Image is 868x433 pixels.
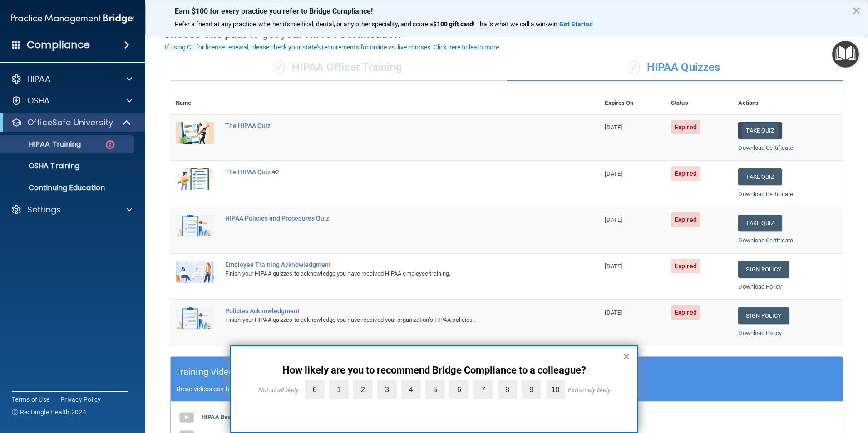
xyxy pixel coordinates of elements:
p: HIPAA Training [6,140,81,149]
button: Close [622,349,631,364]
label: 1 [329,380,349,399]
strong: Get Started [559,20,593,28]
p: OSHA [27,95,50,106]
a: Download Policy [738,283,782,290]
a: Terms of Use [12,395,49,404]
img: danger-circle.6113f641.png [104,139,116,150]
label: 10 [546,380,565,399]
div: HIPAA Quizzes [507,54,843,81]
div: Extremely likely [567,386,610,394]
button: If using CE for license renewal, please check your state's requirements for online vs. live cours... [163,43,502,52]
button: Close [852,3,861,18]
a: Privacy Policy [60,395,101,404]
label: 4 [401,380,421,399]
span: Expired [671,305,700,320]
span: Expired [671,259,700,273]
th: Expires On [599,92,666,114]
div: HIPAA Officer Training [170,54,507,81]
span: [DATE] [605,309,622,316]
a: Download Policy [738,330,782,336]
a: Download Certificate [738,237,793,244]
b: HIPAA Basics For Medical and Dental Practices [202,413,327,420]
p: OSHA Training [6,162,79,171]
div: HIPAA Policies and Procedures Quiz [225,215,554,222]
label: 8 [498,380,517,399]
th: Name [170,92,220,114]
span: ✓ [275,60,285,74]
a: Download Certificate [738,191,793,197]
p: Settings [27,204,61,215]
strong: $100 gift card [433,20,473,28]
span: ! That's what we call a win-win. [473,20,559,28]
button: Take Quiz [738,168,782,185]
label: 6 [449,380,469,399]
span: Expired [671,166,700,181]
th: Actions [733,92,843,114]
a: Sign Policy [738,307,789,324]
img: gray_youtube_icon.38fcd6cc.png [178,408,196,427]
th: Status [666,92,733,114]
div: The HIPAA Quiz [225,122,554,129]
button: Take Quiz [738,215,782,231]
span: Expired [671,120,700,134]
h5: Training Videos [175,364,239,380]
label: 0 [305,380,325,399]
a: Sign Policy [738,261,789,278]
div: Not at all likely [258,386,298,394]
p: How likely are you to recommend Bridge Compliance to a colleague? [249,364,619,376]
label: 9 [522,380,541,399]
div: Policies Acknowledgment [225,307,554,315]
p: These videos can help you to answer the HIPAA quiz [175,385,838,393]
label: 2 [353,380,373,399]
span: [DATE] [605,263,622,270]
p: OfficeSafe University [27,117,113,128]
div: Finish your HIPAA quizzes to acknowledge you have received your organization’s HIPAA policies. [225,315,554,325]
label: 3 [377,380,397,399]
span: ✓ [630,60,640,74]
div: Finish your HIPAA quizzes to acknowledge you have received HIPAA employee training. [225,268,554,279]
button: Open Resource Center [832,41,859,68]
span: Refer a friend at any practice, whether it's medical, dental, or any other speciality, and score a [175,20,433,28]
button: Take Quiz [738,122,782,139]
label: 7 [473,380,493,399]
p: Continuing Education [6,183,130,192]
img: PMB logo [11,10,134,28]
div: The HIPAA Quiz #2 [225,168,554,176]
a: Download Certificate [738,144,793,151]
span: [DATE] [605,170,622,177]
label: 5 [425,380,445,399]
span: Ⓒ Rectangle Health 2024 [12,408,86,417]
p: HIPAA [27,74,50,84]
span: [DATE] [605,216,622,223]
h4: Compliance [27,39,90,51]
span: Expired [671,212,700,227]
p: Earn $100 for every practice you refer to Bridge Compliance! [175,7,838,15]
div: If using CE for license renewal, please check your state's requirements for online vs. live cours... [165,44,501,50]
span: [DATE] [605,124,622,131]
div: Employee Training Acknowledgment [225,261,554,268]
